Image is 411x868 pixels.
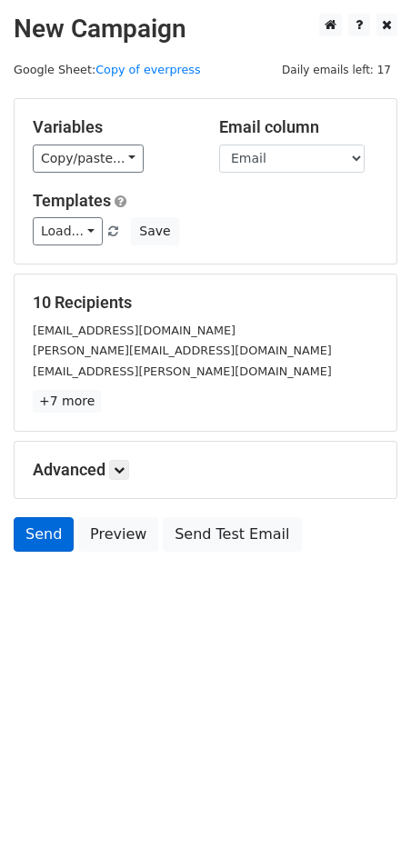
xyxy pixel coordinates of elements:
[14,14,397,45] h2: New Campaign
[14,517,74,552] a: Send
[33,191,111,210] a: Templates
[33,460,378,480] h5: Advanced
[276,63,397,76] a: Daily emails left: 17
[320,781,411,868] iframe: Chat Widget
[33,324,236,337] small: [EMAIL_ADDRESS][DOMAIN_NAME]
[163,517,301,552] a: Send Test Email
[33,145,144,173] a: Copy/paste...
[33,344,332,357] small: [PERSON_NAME][EMAIL_ADDRESS][DOMAIN_NAME]
[276,60,397,80] span: Daily emails left: 17
[78,517,158,552] a: Preview
[33,117,192,137] h5: Variables
[33,390,101,413] a: +7 more
[33,364,332,378] small: [EMAIL_ADDRESS][PERSON_NAME][DOMAIN_NAME]
[33,293,378,313] h5: 10 Recipients
[131,217,178,245] button: Save
[14,63,201,76] small: Google Sheet:
[33,217,103,245] a: Load...
[95,63,200,76] a: Copy of everpress
[219,117,378,137] h5: Email column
